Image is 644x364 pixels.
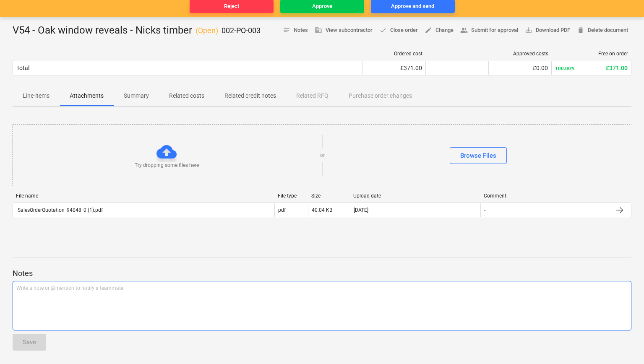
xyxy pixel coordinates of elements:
[13,24,261,37] div: V54 - Oak window reveals - Nicks timber
[521,24,574,37] button: Download PDF
[353,193,477,199] div: Upload date
[366,65,422,71] div: £371.00
[425,26,454,35] span: Change
[555,51,628,57] div: Free on order
[577,26,584,34] span: delete
[577,26,628,35] span: Delete document
[283,26,290,34] span: notes
[376,24,421,37] button: Close order
[13,268,631,278] p: Notes
[492,65,548,71] div: £0.00
[311,193,347,199] div: Size
[279,24,311,37] button: Notes
[525,26,570,35] span: Download PDF
[315,26,373,35] span: View subcontractor
[460,150,496,161] div: Browse Files
[196,26,218,36] p: ( Open )
[574,24,631,37] button: Delete document
[555,65,628,71] div: £371.00
[425,26,432,34] span: edit
[311,24,376,37] button: View subcontractor
[492,51,548,57] div: Approved costs
[283,26,308,35] span: Notes
[169,91,204,100] p: Related costs
[135,162,199,169] p: Try dropping some files here
[450,147,507,164] button: Browse Files
[354,207,368,213] div: [DATE]
[555,65,575,71] small: 100.00%
[23,91,50,100] p: Line-items
[13,125,632,186] div: Try dropping some files hereorBrowse Files
[460,26,518,35] span: Submit for approval
[222,26,261,36] p: 002-PO-003
[315,26,322,34] span: business
[312,207,332,213] div: 40.04 KB
[70,91,104,100] p: Attachments
[224,2,239,11] div: Reject
[457,24,521,37] button: Submit for approval
[391,2,434,11] div: Approve and send
[224,91,276,100] p: Related credit notes
[16,193,271,199] div: File name
[460,26,468,34] span: people_alt
[278,193,305,199] div: File type
[484,193,608,199] div: Comment
[312,2,332,11] div: Approve
[278,207,286,213] div: pdf
[320,152,325,159] p: or
[379,26,418,35] span: Close order
[16,65,29,71] div: Total
[124,91,149,100] p: Summary
[525,26,532,34] span: save_alt
[379,26,387,34] span: done
[16,207,103,213] div: SalesOrderQuotation_94048_0 (1).pdf
[366,51,422,57] div: Ordered cost
[421,24,457,37] button: Change
[484,207,485,213] div: -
